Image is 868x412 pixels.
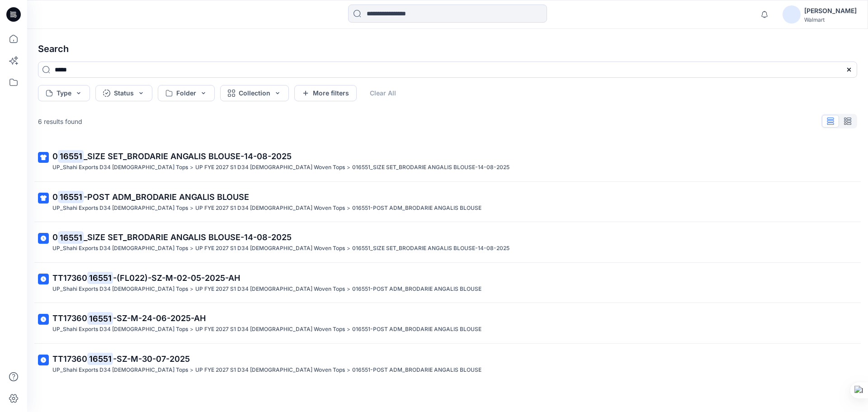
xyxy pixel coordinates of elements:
button: Collection [220,85,289,101]
p: > [190,365,193,375]
span: -(FL022)-SZ-M-02-05-2025-AH [113,273,240,283]
p: > [347,325,350,334]
p: > [347,244,350,253]
p: 016551-POST ADM_BRODARIE ANGALIS BLOUSE [352,325,481,334]
mark: 16551 [58,190,84,203]
button: Folder [158,85,215,101]
p: UP_Shahi Exports D34 Ladies Tops [52,163,188,172]
div: Walmart [804,16,857,23]
p: UP FYE 2027 S1 D34 Ladies Woven Tops [195,163,345,172]
p: 6 results found [38,117,82,126]
span: TT17360 [52,313,87,323]
p: 016551-POST ADM_BRODARIE ANGALIS BLOUSE [352,284,481,294]
a: 016551_SIZE SET_BRODARIE ANGALIS BLOUSE-14-08-2025UP_Shahi Exports D34 [DEMOGRAPHIC_DATA] Tops>UP... [33,145,863,178]
img: avatar [783,5,801,24]
span: -SZ-M-24-06-2025-AH [113,313,206,323]
p: 016551-POST ADM_BRODARIE ANGALIS BLOUSE [352,204,481,213]
button: Type [38,85,90,101]
mark: 16551 [87,312,113,325]
a: 016551-POST ADM_BRODARIE ANGALIS BLOUSEUP_Shahi Exports D34 [DEMOGRAPHIC_DATA] Tops>UP FYE 2027 S... [33,185,863,218]
p: 016551_SIZE SET_BRODARIE ANGALIS BLOUSE-14-08-2025 [352,244,509,253]
span: 0 [52,232,58,242]
p: > [347,365,350,375]
p: UP_Shahi Exports D34 Ladies Tops [52,204,188,213]
button: Status [95,85,152,101]
p: > [347,284,350,294]
p: UP FYE 2027 S1 D34 Ladies Woven Tops [195,325,345,334]
mark: 16551 [87,271,113,284]
p: > [190,284,193,294]
button: More filters [294,85,357,101]
mark: 16551 [58,150,84,162]
span: 0 [52,152,58,161]
mark: 16551 [87,352,113,365]
p: UP FYE 2027 S1 D34 Ladies Woven Tops [195,244,345,253]
p: > [347,163,350,172]
p: > [190,204,193,213]
span: _SIZE SET_BRODARIE ANGALIS BLOUSE-14-08-2025 [84,232,292,242]
p: UP FYE 2027 S1 D34 Ladies Woven Tops [195,284,345,294]
p: UP_Shahi Exports D34 Ladies Tops [52,365,188,375]
span: _SIZE SET_BRODARIE ANGALIS BLOUSE-14-08-2025 [84,152,292,161]
p: UP FYE 2027 S1 D34 Ladies Woven Tops [195,204,345,213]
p: UP_Shahi Exports D34 Ladies Tops [52,284,188,294]
a: TT1736016551-SZ-M-30-07-2025UP_Shahi Exports D34 [DEMOGRAPHIC_DATA] Tops>UP FYE 2027 S1 D34 [DEMO... [33,347,863,380]
a: 016551_SIZE SET_BRODARIE ANGALIS BLOUSE-14-08-2025UP_Shahi Exports D34 [DEMOGRAPHIC_DATA] Tops>UP... [33,226,863,259]
p: > [190,244,193,253]
p: > [347,204,350,213]
p: 016551-POST ADM_BRODARIE ANGALIS BLOUSE [352,365,481,375]
mark: 16551 [58,231,84,244]
p: > [190,325,193,334]
h4: Search [31,36,864,62]
a: TT1736016551-SZ-M-24-06-2025-AHUP_Shahi Exports D34 [DEMOGRAPHIC_DATA] Tops>UP FYE 2027 S1 D34 [D... [33,307,863,340]
span: -SZ-M-30-07-2025 [113,354,190,364]
span: TT17360 [52,273,87,283]
span: -POST ADM_BRODARIE ANGALIS BLOUSE [84,192,249,202]
div: [PERSON_NAME] [804,5,857,16]
p: UP_Shahi Exports D34 Ladies Tops [52,244,188,253]
span: TT17360 [52,354,87,364]
p: 016551_SIZE SET_BRODARIE ANGALIS BLOUSE-14-08-2025 [352,163,509,172]
span: 0 [52,192,58,202]
a: TT1736016551-(FL022)-SZ-M-02-05-2025-AHUP_Shahi Exports D34 [DEMOGRAPHIC_DATA] Tops>UP FYE 2027 S... [33,266,863,299]
p: > [190,163,193,172]
p: UP FYE 2027 S1 D34 Ladies Woven Tops [195,365,345,375]
p: UP_Shahi Exports D34 Ladies Tops [52,325,188,334]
